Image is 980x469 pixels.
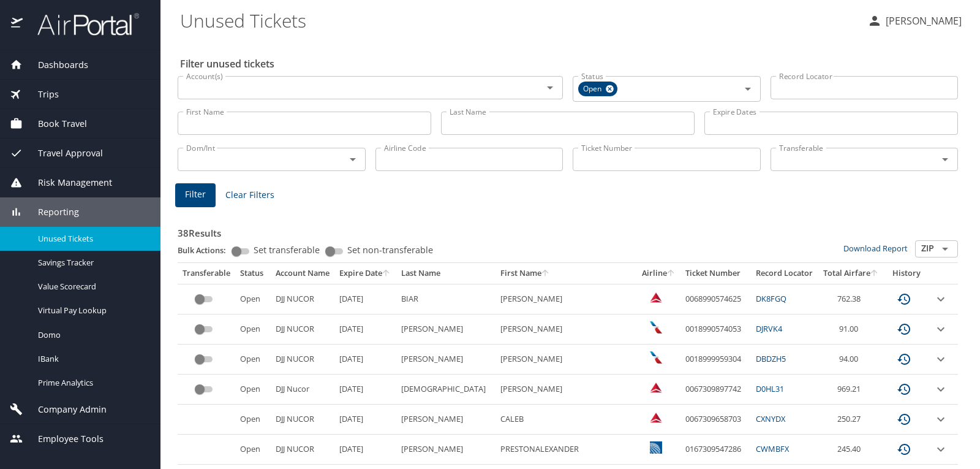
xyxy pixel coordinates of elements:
img: American Airlines [650,321,662,334]
p: Bulk Actions: [178,245,236,256]
span: Filter [185,187,206,202]
h3: 38 Results [178,219,958,240]
td: DJJ NUCOR [271,435,334,465]
th: Last Name [396,263,496,284]
span: Domo [38,329,146,341]
th: Total Airfare [818,263,884,284]
td: BIAR [396,284,496,314]
td: 0018999959304 [680,345,752,375]
button: sort [382,270,391,278]
td: [PERSON_NAME] [496,345,636,375]
td: 0167309547286 [680,435,752,465]
button: expand row [933,322,948,337]
button: expand row [933,352,948,367]
button: sort [541,270,550,278]
div: Transferable [183,268,230,279]
a: CWMBFX [756,443,789,454]
button: expand row [933,442,948,457]
td: 0018990574053 [680,315,752,345]
button: Open [937,240,954,257]
th: History [884,263,928,284]
p: [PERSON_NAME] [882,13,962,28]
td: Open [235,375,270,405]
button: expand row [933,412,948,427]
td: [DATE] [334,345,396,375]
td: 0068990574625 [680,284,752,314]
th: Account Name [271,263,334,284]
th: Airline [637,263,680,284]
td: 969.21 [818,375,884,405]
a: CXNYDX [756,413,785,424]
td: [PERSON_NAME] [496,284,636,314]
td: DJJ Nucor [271,375,334,405]
span: Unused Tickets [38,233,146,245]
td: CALEB [496,405,636,435]
span: Travel Approval [23,147,103,160]
td: Open [235,435,270,465]
img: Delta Airlines [650,291,662,303]
td: DJJ NUCOR [271,284,334,314]
a: DJRVK4 [756,323,782,334]
td: [PERSON_NAME] [396,405,496,435]
span: Company Admin [23,403,107,416]
td: 250.27 [818,405,884,435]
td: [DEMOGRAPHIC_DATA] [396,375,496,405]
img: United Airlines [650,441,662,454]
button: Filter [175,183,216,207]
img: American Airlines [650,351,662,364]
a: DK8FGQ [756,293,786,304]
button: Open [344,151,361,168]
button: Open [541,79,559,96]
td: DJJ NUCOR [271,345,334,375]
span: Dashboards [23,58,88,72]
span: Open [578,83,609,96]
td: [DATE] [334,315,396,345]
td: 762.38 [818,284,884,314]
th: Ticket Number [680,263,752,284]
button: [PERSON_NAME] [862,10,967,32]
span: Clear Filters [225,188,274,203]
span: Risk Management [23,176,112,189]
a: DBDZH5 [756,353,786,364]
td: 245.40 [818,435,884,465]
button: sort [870,270,879,278]
td: [DATE] [334,284,396,314]
td: [PERSON_NAME] [496,375,636,405]
td: PRESTONALEXANDER [496,435,636,465]
span: IBank [38,353,146,365]
td: Open [235,315,270,345]
td: 91.00 [818,315,884,345]
button: expand row [933,382,948,397]
td: DJJ NUCOR [271,315,334,345]
img: Delta Airlines [650,411,662,424]
button: expand row [933,292,948,307]
td: 0067309897742 [680,375,752,405]
td: [PERSON_NAME] [396,345,496,375]
span: Value Scorecard [38,281,146,292]
span: Employee Tools [23,432,104,446]
div: Open [578,82,617,96]
span: Virtual Pay Lookup [38,305,146,316]
td: [DATE] [334,375,396,405]
button: sort [667,270,676,278]
button: Open [739,80,756,97]
h2: Filter unused tickets [180,54,960,74]
span: Set non-transferable [347,246,433,254]
th: Status [235,263,270,284]
span: Book Travel [23,117,87,131]
th: Record Locator [751,263,818,284]
img: Delta Airlines [650,381,662,394]
h1: Unused Tickets [180,1,858,39]
td: [DATE] [334,435,396,465]
td: [PERSON_NAME] [396,315,496,345]
td: DJJ NUCOR [271,405,334,435]
span: Set transferable [254,246,320,254]
td: Open [235,405,270,435]
td: [PERSON_NAME] [496,315,636,345]
td: 0067309658703 [680,405,752,435]
button: Open [937,151,954,168]
td: [PERSON_NAME] [396,435,496,465]
td: Open [235,284,270,314]
span: Trips [23,88,59,101]
td: [DATE] [334,405,396,435]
